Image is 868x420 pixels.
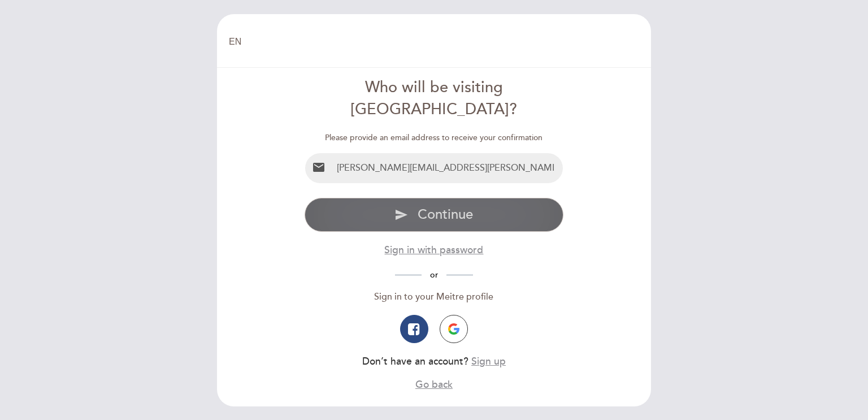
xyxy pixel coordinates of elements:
button: Go back [415,378,453,392]
div: Who will be visiting [GEOGRAPHIC_DATA]? [305,77,564,121]
div: Sign in to your Meitre profile [305,291,564,304]
button: Sign up [471,354,506,369]
i: send [394,208,408,222]
button: send Continue [305,198,564,232]
button: Sign in with password [384,243,483,257]
span: Don’t have an account? [362,356,468,367]
input: Email [332,153,563,183]
span: or [422,270,446,280]
img: icon-google.png [448,323,459,335]
i: email [312,161,325,174]
div: Please provide an email address to receive your confirmation [305,132,564,144]
span: Continue [418,206,473,223]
